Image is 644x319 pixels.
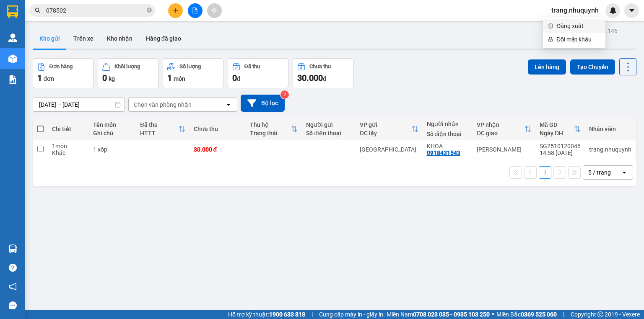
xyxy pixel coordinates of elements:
[241,95,285,112] button: Bộ lọc
[33,58,93,88] button: Đơn hàng1đơn
[136,118,189,140] th: Toggle SortBy
[211,8,217,13] span: aim
[309,64,331,69] div: Chưa thu
[306,121,351,128] div: Người gửi
[93,146,132,153] div: 1 xốp
[8,75,17,84] img: solution-icon
[250,130,291,136] div: Trạng thái
[33,28,67,49] button: Kho gửi
[477,130,525,136] div: ĐC giao
[109,75,115,82] span: kg
[49,64,73,69] div: Đơn hàng
[228,310,305,319] span: Hỗ trợ kỹ thuật:
[413,311,490,318] strong: 0708 023 035 - 0935 103 250
[473,118,535,140] th: Toggle SortBy
[93,121,132,128] div: Tên món
[33,98,125,111] input: Select a date range.
[539,166,551,179] button: 1
[100,28,139,49] button: Kho nhận
[297,73,323,83] span: 30.000
[293,58,353,88] button: Chưa thu30.000đ
[147,7,152,15] span: close-circle
[540,143,581,149] div: SG2510120046
[3,31,122,51] strong: 342 [PERSON_NAME], P1, Q10, TP.HCM - 0931 556 979
[306,130,351,136] div: Số điện thoại
[140,130,178,136] div: HTTT
[179,64,201,69] div: Số lượng
[139,28,188,49] button: Hàng đã giao
[134,100,192,109] div: Chọn văn phòng nhận
[147,8,152,13] span: close-circle
[563,310,564,319] span: |
[360,121,412,128] div: VP gửi
[548,23,553,28] span: login
[8,33,17,42] img: warehouse-icon
[163,58,223,88] button: Số lượng1món
[387,310,490,319] span: Miền Nam
[528,59,566,75] button: Lên hàng
[114,64,140,69] div: Khối lượng
[194,146,241,153] div: 30.000 đ
[167,73,172,83] span: 1
[174,75,185,82] span: món
[194,126,241,132] div: Chưa thu
[225,101,232,108] svg: open
[556,21,600,31] span: Đăng xuất
[621,169,628,176] svg: open
[102,73,107,83] span: 0
[250,121,291,128] div: Thu hộ
[360,146,418,153] div: [GEOGRAPHIC_DATA]
[8,54,17,63] img: warehouse-icon
[427,149,460,156] div: 0918431543
[427,143,468,149] div: KHOA
[23,3,103,19] strong: NHƯ QUỲNH
[496,310,557,319] span: Miền Bắc
[188,3,203,18] button: file-add
[556,35,600,44] span: Đổi mật khẩu
[427,121,468,127] div: Người nhận
[3,52,65,60] span: VP [PERSON_NAME]:
[228,58,288,88] button: Đã thu0đ
[521,311,557,318] strong: 0369 525 060
[98,58,158,88] button: Khối lượng0kg
[597,311,603,317] span: copyright
[535,118,585,140] th: Toggle SortBy
[628,7,636,14] span: caret-down
[168,3,183,18] button: plus
[588,168,611,177] div: 5 / trang
[589,126,631,132] div: Nhân viên
[67,28,100,49] button: Trên xe
[3,30,122,51] p: VP [GEOGRAPHIC_DATA]:
[360,130,412,136] div: ĐC lấy
[35,8,41,13] span: search
[540,130,574,136] div: Ngày ĐH
[173,8,179,13] span: plus
[244,64,260,69] div: Đã thu
[548,37,553,42] span: lock
[46,6,145,15] input: Tìm tên, số ĐT hoặc mã đơn
[570,59,615,75] button: Tạo Chuyến
[609,7,617,14] img: icon-new-feature
[477,121,525,128] div: VP nhận
[37,73,42,83] span: 1
[52,149,85,156] div: Khác
[269,311,305,318] strong: 1900 633 818
[540,121,574,128] div: Mã GD
[540,149,581,156] div: 14:58 [DATE]
[52,143,85,149] div: 1 món
[280,90,289,99] sup: 2
[589,146,631,153] div: trang.nhuquynh
[52,126,85,132] div: Chi tiết
[492,313,494,316] span: ⚪️
[9,283,17,291] span: notification
[427,131,468,137] div: Số điện thoại
[140,121,178,128] div: Đã thu
[9,264,17,272] span: question-circle
[545,5,605,15] span: trang.nhuquynh
[9,301,17,309] span: message
[319,310,384,319] span: Cung cấp máy in - giấy in:
[207,3,222,18] button: aim
[232,73,237,83] span: 0
[237,75,240,82] span: đ
[8,244,17,253] img: warehouse-icon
